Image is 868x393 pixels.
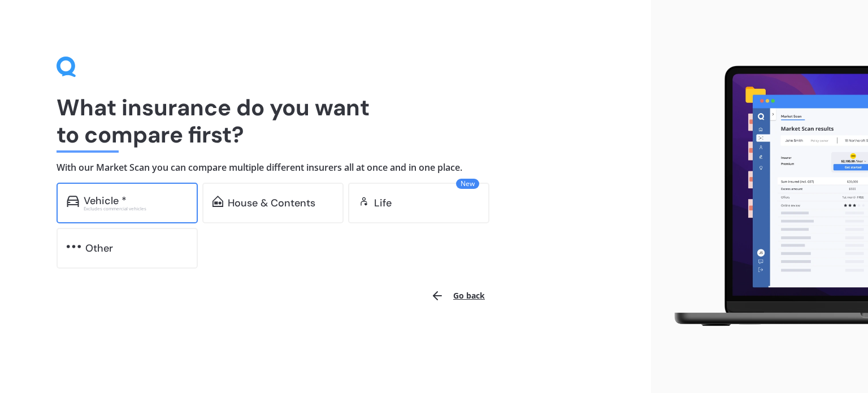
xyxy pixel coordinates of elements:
div: Excludes commercial vehicles [84,206,188,211]
h4: With our Market Scan you can compare multiple different insurers all at once and in one place. [57,162,594,174]
img: life.f720d6a2d7cdcd3ad642.svg [358,196,370,207]
button: Go back [424,282,492,309]
img: home-and-contents.b802091223b8502ef2dd.svg [212,196,223,207]
span: New [456,179,479,189]
img: laptop.webp [660,60,868,333]
h1: What insurance do you want to compare first? [57,94,594,148]
div: Life [374,197,392,209]
div: Other [85,243,113,254]
div: Vehicle * [84,195,127,206]
div: House & Contents [228,197,315,209]
img: car.f15378c7a67c060ca3f3.svg [67,196,79,207]
img: other.81dba5aafe580aa69f38.svg [67,241,81,252]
